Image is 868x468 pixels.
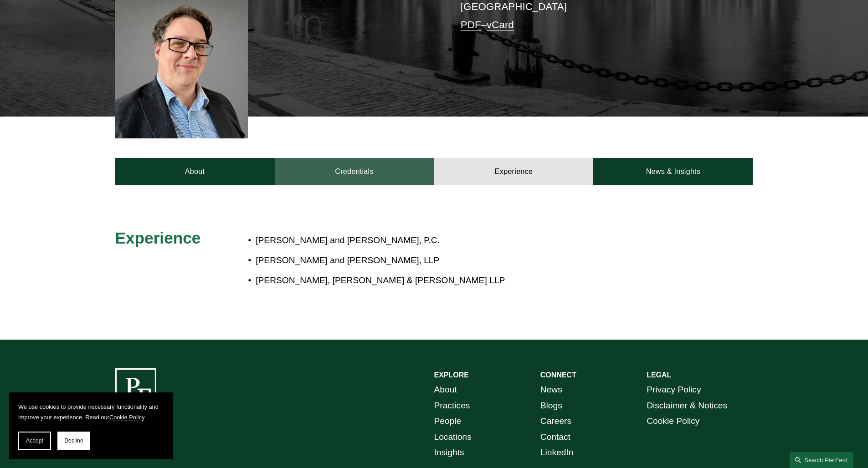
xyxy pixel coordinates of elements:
a: People [434,413,462,429]
a: Cookie Policy [647,413,699,429]
a: Careers [540,413,571,429]
button: Accept [18,432,51,450]
p: [PERSON_NAME] and [PERSON_NAME], P.C. [256,233,673,249]
a: Practices [434,398,470,414]
a: About [434,382,457,398]
a: Disclaimer & Notices [647,398,727,414]
a: Privacy Policy [647,382,701,398]
section: Cookie banner [9,392,173,459]
a: Search this site [790,452,853,468]
p: [PERSON_NAME], [PERSON_NAME] & [PERSON_NAME] LLP [256,273,673,289]
a: Insights [434,445,464,461]
a: Experience [434,158,594,185]
a: News & Insights [593,158,753,185]
span: Decline [64,437,83,444]
a: News [540,382,562,398]
a: Locations [434,429,472,445]
a: LinkedIn [540,445,574,461]
a: Blogs [540,398,562,414]
strong: EXPLORE [434,371,469,379]
a: Cookie Policy [109,414,144,421]
a: Credentials [275,158,434,185]
a: Contact [540,429,570,445]
span: Accept [26,437,43,444]
a: PDF [461,19,481,31]
a: About [115,158,275,185]
button: Decline [57,432,90,450]
strong: LEGAL [647,371,671,379]
strong: CONNECT [540,371,576,379]
a: vCard [487,19,514,31]
p: We use cookies to provide necessary functionality and improve your experience. Read our . [18,402,164,422]
p: [PERSON_NAME] and [PERSON_NAME], LLP [256,253,673,269]
span: Experience [115,229,201,247]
